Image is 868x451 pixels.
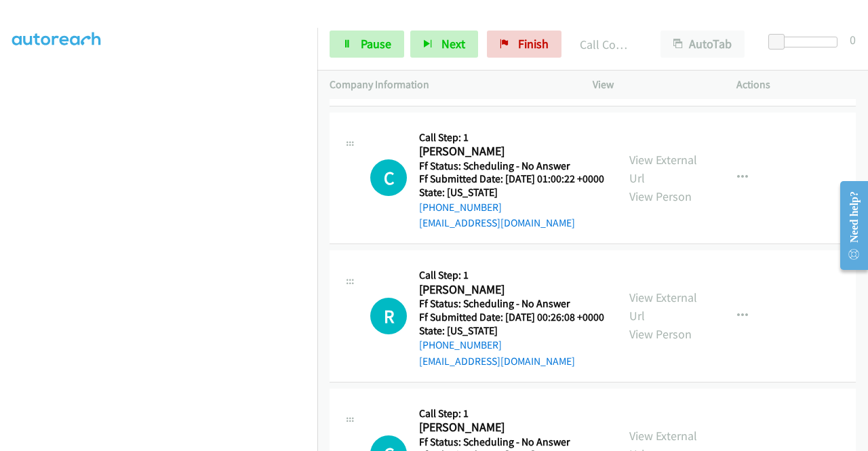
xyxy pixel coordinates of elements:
[330,31,404,58] a: Pause
[419,172,604,186] h5: Ff Submitted Date: [DATE] 01:00:22 +0000
[370,159,407,196] div: The call is yet to be attempted
[580,35,636,54] p: Call Completed
[419,201,502,214] a: [PHONE_NUMBER]
[419,297,604,311] h5: Ff Status: Scheduling - No Answer
[419,355,575,368] a: [EMAIL_ADDRESS][DOMAIN_NAME]
[419,131,604,144] h5: Call Step: 1
[629,326,692,342] a: View Person
[419,216,575,229] a: [EMAIL_ADDRESS][DOMAIN_NAME]
[419,144,604,159] h2: [PERSON_NAME]
[370,298,407,334] div: The call is yet to be attempted
[419,282,604,298] h2: [PERSON_NAME]
[419,407,604,420] h5: Call Step: 1
[419,338,502,351] a: [PHONE_NUMBER]
[736,77,856,93] p: Actions
[660,31,745,58] button: AutoTab
[419,159,604,173] h5: Ff Status: Scheduling - No Answer
[775,37,837,47] div: Delay between calls (in seconds)
[629,290,697,323] a: View External Url
[518,36,549,52] span: Finish
[419,186,604,199] h5: State: [US_STATE]
[593,77,712,93] p: View
[419,435,604,449] h5: Ff Status: Scheduling - No Answer
[487,31,561,58] a: Finish
[370,159,407,196] h1: C
[419,311,604,324] h5: Ff Submitted Date: [DATE] 00:26:08 +0000
[370,298,407,334] h1: R
[330,77,568,93] p: Company Information
[419,420,604,435] h2: [PERSON_NAME]
[361,36,391,52] span: Pause
[629,152,697,186] a: View External Url
[419,269,604,282] h5: Call Step: 1
[419,324,604,338] h5: State: [US_STATE]
[410,31,478,58] button: Next
[629,189,692,204] a: View Person
[829,172,868,279] iframe: Resource Center
[850,31,856,49] div: 0
[441,36,465,52] span: Next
